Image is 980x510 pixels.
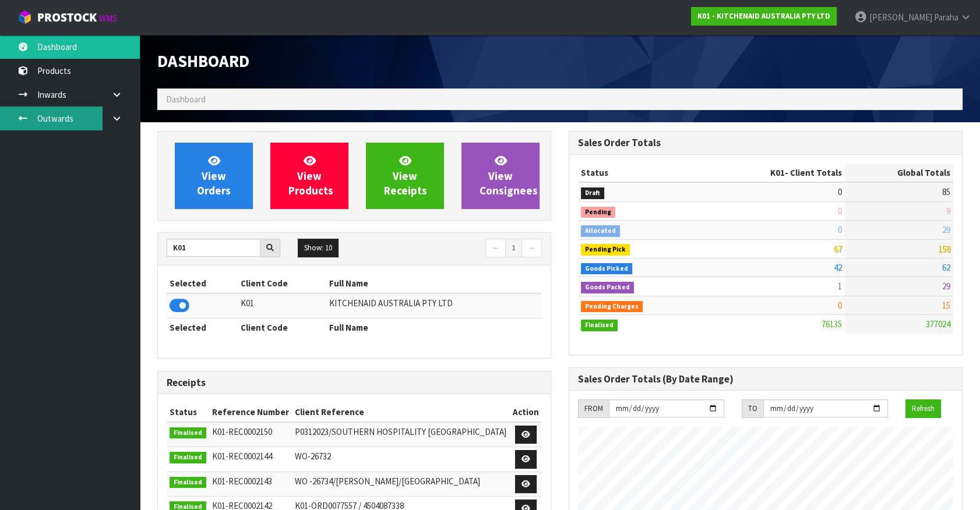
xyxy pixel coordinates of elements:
[838,224,842,235] span: 0
[838,300,842,311] span: 0
[99,13,117,24] small: WMS
[905,399,941,418] button: Refresh
[366,143,444,209] a: ViewReceipts
[926,318,950,330] span: 377024
[581,187,604,199] span: Draft
[578,164,702,182] th: Status
[770,167,785,178] span: K01
[295,426,506,437] span: P0312023/SOUTHERN HOSPITALITY [GEOGRAPHIC_DATA]
[581,207,615,218] span: Pending
[521,239,542,257] a: →
[938,243,950,254] span: 158
[942,300,950,311] span: 15
[209,403,292,422] th: Reference Number
[942,186,950,197] span: 85
[298,239,339,257] button: Show: 10
[578,399,609,418] div: FROM
[505,239,522,257] a: 1
[384,154,427,197] span: View Receipts
[288,154,333,197] span: View Products
[167,377,542,388] h3: Receipts
[197,154,231,197] span: View Orders
[167,274,238,293] th: Selected
[212,451,272,462] span: K01-REC0002144
[942,281,950,292] span: 29
[581,244,630,256] span: Pending Pick
[167,318,238,337] th: Selected
[578,137,953,148] h3: Sales Order Totals
[167,403,209,422] th: Status
[838,206,842,217] span: 0
[175,143,253,209] a: ViewOrders
[581,225,620,237] span: Allocated
[170,427,206,439] span: Finalised
[869,12,932,23] span: [PERSON_NAME]
[212,426,272,437] span: K01-REC0002150
[510,403,542,422] th: Action
[578,374,953,385] h3: Sales Order Totals (By Date Range)
[292,403,510,422] th: Client Reference
[238,318,326,337] th: Client Code
[166,94,206,105] span: Dashboard
[157,51,249,72] span: Dashboard
[295,476,480,487] span: WO -26734/[PERSON_NAME]/[GEOGRAPHIC_DATA]
[697,11,830,21] strong: K01 - KITCHENAID AUSTRALIA PTY LTD
[270,143,348,209] a: ViewProducts
[934,12,958,23] span: Paraha
[942,224,950,235] span: 29
[581,263,632,275] span: Goods Picked
[238,274,326,293] th: Client Code
[485,239,506,257] a: ←
[822,318,842,330] span: 76135
[834,243,842,254] span: 67
[845,164,953,182] th: Global Totals
[167,239,260,257] input: Search clients
[480,154,538,197] span: View Consignees
[170,452,206,463] span: Finalised
[942,262,950,273] span: 62
[326,274,542,293] th: Full Name
[838,186,842,197] span: 0
[581,320,618,331] span: Finalised
[363,239,542,259] nav: Page navigation
[37,10,97,25] span: ProStock
[581,301,643,313] span: Pending Charges
[17,10,32,24] img: cube-alt.png
[212,476,272,487] span: K01-REC0002143
[581,282,634,293] span: Goods Packed
[838,281,842,292] span: 1
[946,206,950,217] span: 9
[326,293,542,318] td: KITCHENAID AUSTRALIA PTY LTD
[295,451,331,462] span: WO-26732
[170,477,206,488] span: Finalised
[238,293,326,318] td: K01
[326,318,542,337] th: Full Name
[691,7,837,26] a: K01 - KITCHENAID AUSTRALIA PTY LTD
[461,143,540,209] a: ViewConsignees
[702,164,845,182] th: - Client Totals
[742,399,763,418] div: TO
[834,262,842,273] span: 42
